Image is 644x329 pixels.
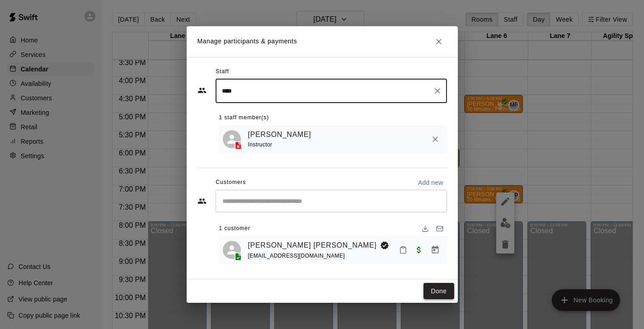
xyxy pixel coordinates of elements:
[216,65,229,79] span: Staff
[431,85,444,97] button: Clear
[411,246,427,254] span: Paid with Card
[427,131,443,147] button: Remove
[216,190,447,212] div: Start typing to search customers...
[432,221,447,236] button: Email participants
[248,240,377,251] a: [PERSON_NAME] [PERSON_NAME]
[418,221,432,236] button: Download list
[216,79,447,103] div: Search staff
[414,175,447,190] button: Add new
[395,242,411,258] button: Mark attendance
[197,37,297,46] p: Manage participants & payments
[431,33,447,50] button: Close
[197,86,207,95] svg: Staff
[418,178,443,187] p: Add new
[223,241,241,259] div: Connor Newlun
[197,197,207,206] svg: Customers
[427,242,443,258] button: Manage bookings & payment
[380,241,389,250] svg: Booking Owner
[219,111,269,125] span: 1 staff member(s)
[223,130,241,148] div: Matt Field
[248,253,345,259] span: [EMAIL_ADDRESS][DOMAIN_NAME]
[248,129,311,141] a: [PERSON_NAME]
[248,141,273,148] span: Instructor
[423,283,454,300] button: Done
[216,175,246,190] span: Customers
[219,221,250,236] span: 1 customer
